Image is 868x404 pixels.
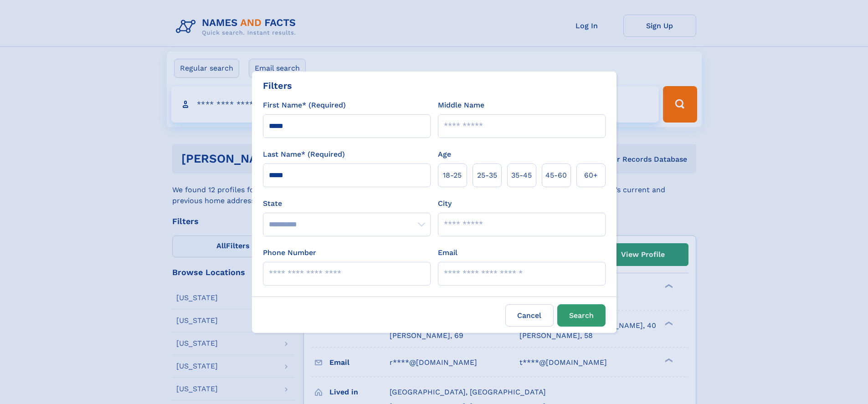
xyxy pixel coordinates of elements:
[438,100,484,111] label: Middle Name
[438,247,457,258] label: Email
[443,170,462,181] span: 18‑25
[438,198,452,209] label: City
[263,100,346,111] label: First Name* (Required)
[511,170,532,181] span: 35‑45
[263,247,316,258] label: Phone Number
[584,170,598,181] span: 60+
[263,79,292,92] div: Filters
[477,170,497,181] span: 25‑35
[545,170,567,181] span: 45‑60
[438,149,451,160] label: Age
[263,149,345,160] label: Last Name* (Required)
[557,304,606,327] button: Search
[263,198,431,209] label: State
[505,304,554,327] label: Cancel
